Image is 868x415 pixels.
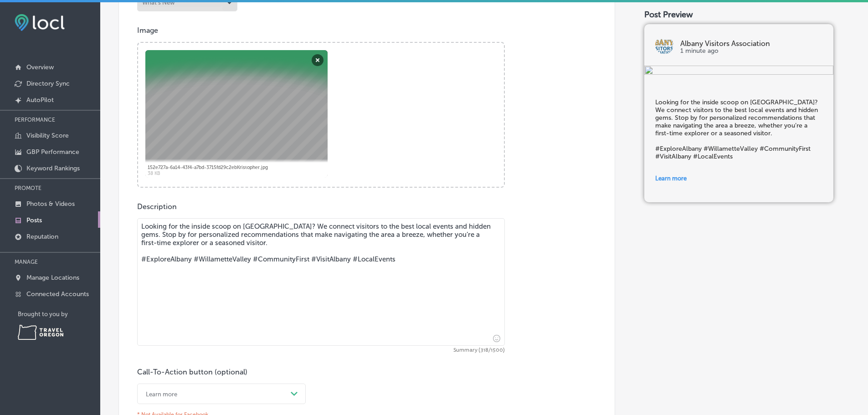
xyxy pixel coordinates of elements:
[26,96,54,104] p: AutoPilot
[680,47,822,55] p: 1 minute ago
[644,66,833,77] img: 750d353c-144f-4a9f-8aed-7d9d1a07f1c8
[137,202,177,211] label: Description
[26,164,80,172] p: Keyword Rankings
[26,63,54,71] p: Overview
[644,10,850,20] div: Post Preview
[26,233,58,241] p: Reputation
[26,132,69,139] p: Visibility Score
[18,325,63,340] img: Travel Oregon
[655,36,673,54] img: logo
[137,368,247,376] label: Call-To-Action button (optional)
[26,290,89,298] p: Connected Accounts
[138,43,203,51] a: Powered by PQINA
[26,200,75,208] p: Photos & Videos
[146,390,177,397] div: Learn more
[26,80,70,87] p: Directory Sync
[137,348,505,353] span: Summary (318/1500)
[655,98,822,160] h5: Looking for the inside scoop on [GEOGRAPHIC_DATA]? We connect visitors to the best local events a...
[18,311,100,318] p: Brought to you by
[655,169,822,188] a: Learn more
[137,218,505,346] textarea: Looking for the inside scoop on [GEOGRAPHIC_DATA]? We connect visitors to the best local events a...
[15,14,65,31] img: fda3e92497d09a02dc62c9cd864e3231.png
[137,26,596,35] p: Image
[26,216,42,224] p: Posts
[26,148,79,156] p: GBP Performance
[655,175,687,182] span: Learn more
[26,274,79,282] p: Manage Locations
[680,40,822,47] p: Albany Visitors Association
[489,333,500,344] span: Insert emoji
